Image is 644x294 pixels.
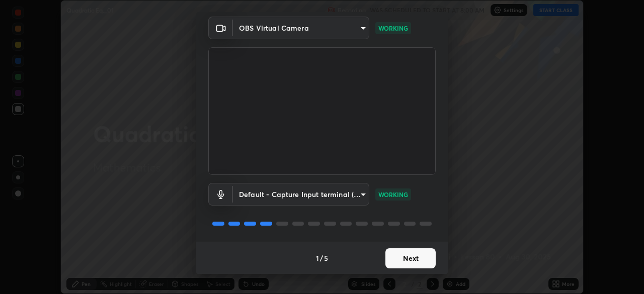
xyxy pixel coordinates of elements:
p: WORKING [378,24,408,33]
h4: / [320,253,323,263]
h4: 1 [316,253,319,263]
div: OBS Virtual Camera [233,183,369,206]
div: OBS Virtual Camera [233,17,369,39]
button: Next [385,248,436,268]
h4: 5 [324,253,328,263]
p: WORKING [378,190,408,199]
